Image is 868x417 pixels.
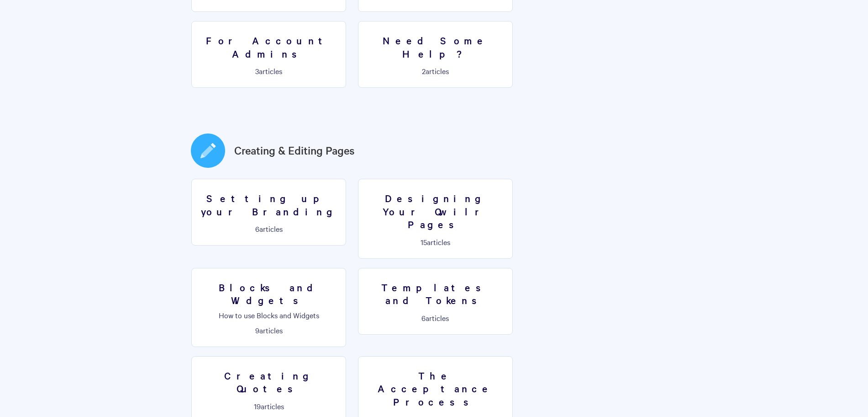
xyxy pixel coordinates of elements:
a: Setting up your Branding 6articles [191,179,346,246]
span: 3 [255,66,259,76]
a: Templates and Tokens 6articles [358,268,513,335]
span: 9 [255,325,259,335]
span: 6 [255,224,259,234]
p: articles [197,225,340,233]
h3: Blocks and Widgets [197,281,340,307]
h3: Setting up your Branding [197,192,340,218]
h3: Designing Your Qwilr Pages [364,192,507,231]
h3: The Acceptance Process [364,369,507,408]
span: 6 [421,313,426,323]
span: 15 [421,237,427,247]
a: Need Some Help? 2articles [358,21,513,88]
p: articles [364,314,507,322]
p: articles [197,67,340,75]
a: For Account Admins 3articles [191,21,346,88]
a: Designing Your Qwilr Pages 15articles [358,179,513,259]
p: articles [197,402,340,410]
span: 19 [254,401,261,411]
h3: Creating Quotes [197,369,340,395]
p: articles [364,238,507,246]
p: articles [364,67,507,75]
p: articles [197,326,340,334]
a: Creating & Editing Pages [234,142,355,159]
p: How to use Blocks and Widgets [197,311,340,319]
h3: For Account Admins [197,34,340,60]
h3: Need Some Help? [364,34,507,60]
span: 2 [422,66,426,76]
h3: Templates and Tokens [364,281,507,307]
a: Blocks and Widgets How to use Blocks and Widgets 9articles [191,268,346,347]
